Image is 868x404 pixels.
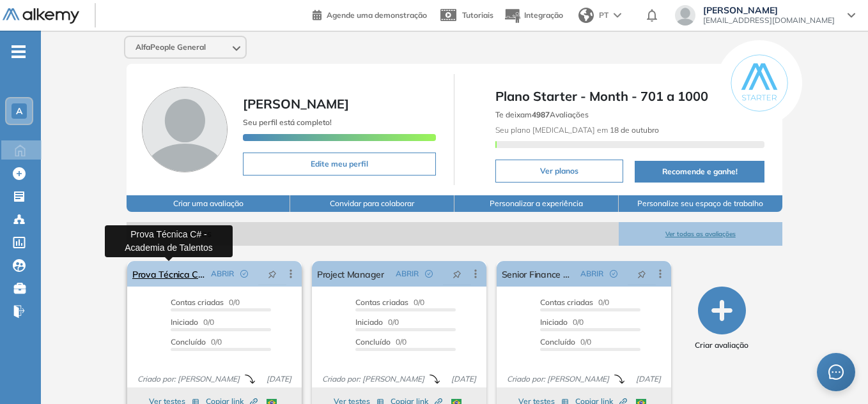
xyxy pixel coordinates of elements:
span: ABRIR [396,268,419,280]
span: [DATE] [631,373,666,385]
span: Criado por: [PERSON_NAME] [502,373,614,385]
button: Edite meu perfil [243,153,437,176]
a: Agende uma demonstração [313,6,427,22]
a: Senior Finance Consultant Dynamics F&0 - LATAM [502,261,575,287]
button: Criar uma avaliação [127,195,291,212]
div: Prova Técnica C# - Academia de Talentos [105,225,233,257]
img: world [578,8,594,23]
button: Criar avaliação [695,287,748,351]
span: Iniciado [540,317,568,327]
span: Criado por: [PERSON_NAME] [317,373,430,385]
span: 0/0 [540,297,609,307]
button: Integração [504,2,563,29]
button: Personalize seu espaço de trabalho [619,195,783,212]
img: Logotipo [3,8,79,24]
span: 0/0 [355,337,407,347]
span: AlfaPeople General [136,42,206,52]
span: [DATE] [446,373,481,385]
button: pushpin [628,264,656,284]
span: Agende uma demonstração [327,10,427,20]
button: Ver todas as avaliações [619,222,783,246]
span: 0/0 [355,317,399,327]
button: Ver planos [495,160,623,183]
span: Integração [524,10,563,20]
span: Concluído [171,337,206,347]
span: Te deixam Avaliações [495,110,589,119]
b: 18 de outubro [608,125,659,135]
span: 0/0 [171,317,214,327]
span: A [16,106,22,116]
span: pushpin [453,269,461,279]
span: Concluído [540,337,575,347]
span: [EMAIL_ADDRESS][DOMAIN_NAME] [703,15,835,26]
button: pushpin [258,264,286,284]
span: Concluído [355,337,391,347]
button: pushpin [443,264,471,284]
span: check-circle [240,270,248,278]
a: Prova Técnica C# - Academia de Talentos [132,261,206,287]
span: message [828,364,844,380]
button: Convidar para colaborar [290,195,454,212]
a: Project Manager [317,261,384,287]
span: 0/0 [171,337,222,347]
span: Plano Starter - Month - 701 a 1000 [495,87,764,106]
span: Criar avaliação [695,340,748,351]
span: Contas criadas [171,297,224,307]
span: [DATE] [261,373,297,385]
span: 0/0 [540,317,584,327]
span: check-circle [610,270,617,278]
span: Iniciado [171,317,198,327]
span: pushpin [268,269,277,279]
button: Recomende e ganhe! [635,161,764,183]
b: 4987 [532,110,550,119]
span: Seu perfil está completo! [243,117,332,127]
span: check-circle [425,270,433,278]
img: Imagem de perfil [142,87,228,172]
span: Seu plano [MEDICAL_DATA] em [495,125,659,135]
span: pushpin [637,269,646,279]
span: Tutoriais [462,10,493,20]
span: ABRIR [580,268,603,280]
span: PT [599,10,608,21]
span: ABRIR [211,268,234,280]
span: 0/0 [540,337,591,347]
span: [PERSON_NAME] [243,96,349,112]
button: Personalizar a experiência [454,195,619,212]
img: arrow [614,13,621,18]
span: Contas criadas [355,297,408,307]
span: [PERSON_NAME] [703,5,835,15]
span: Iniciado [355,317,383,327]
span: Avaliações ativas [127,222,619,246]
i: - [12,50,26,53]
span: 0/0 [171,297,240,307]
span: 0/0 [355,297,424,307]
span: Criado por: [PERSON_NAME] [132,373,245,385]
span: Contas criadas [540,297,593,307]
